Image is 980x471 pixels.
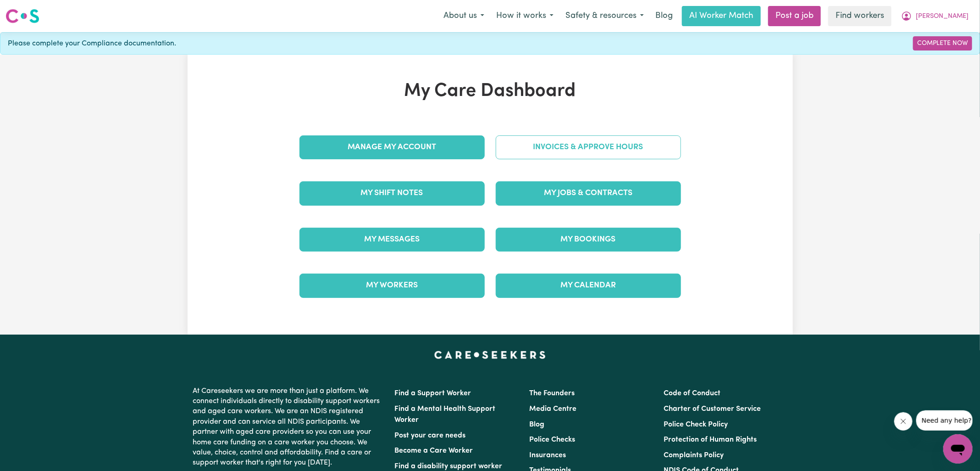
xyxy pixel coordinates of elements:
a: Invoices & Approve Hours [496,135,681,159]
a: My Shift Notes [299,181,485,205]
h1: My Care Dashboard [294,80,687,102]
button: How it works [490,6,559,26]
a: Manage My Account [299,135,485,159]
a: Find a disability support worker [395,463,503,470]
button: Safety & resources [559,6,650,26]
span: [PERSON_NAME] [916,11,969,22]
a: Media Centre [529,405,576,413]
a: Become a Care Worker [395,447,473,454]
a: Blog [529,421,544,428]
iframe: Button to launch messaging window [943,434,973,464]
a: Protection of Human Rights [664,436,757,443]
a: My Workers [299,274,485,297]
span: Please complete your Compliance documentation. [8,38,176,49]
button: About us [437,6,490,26]
a: My Messages [299,228,485,252]
a: Find a Mental Health Support Worker [395,405,496,424]
a: Post a job [768,6,821,26]
a: Insurances [529,452,566,459]
iframe: Close message [894,412,913,431]
a: Police Checks [529,436,575,443]
a: Find workers [828,6,891,26]
button: My Account [895,6,974,26]
a: Blog [650,6,678,26]
a: Careseekers home page [434,351,546,359]
a: My Calendar [496,274,681,297]
a: My Bookings [496,228,681,252]
a: My Jobs & Contracts [496,181,681,205]
a: AI Worker Match [682,6,761,26]
a: Police Check Policy [664,421,728,428]
a: Find a Support Worker [395,390,471,397]
a: Complaints Policy [664,452,724,459]
a: Careseekers logo [6,6,39,27]
a: The Founders [529,390,575,397]
a: Post your care needs [395,432,466,439]
a: Charter of Customer Service [664,405,761,413]
iframe: Message from company [916,410,973,431]
img: Careseekers logo [6,8,39,24]
a: Code of Conduct [664,390,720,397]
a: Complete Now [913,36,972,50]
